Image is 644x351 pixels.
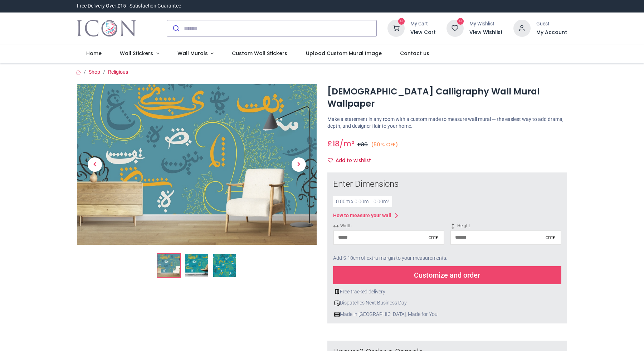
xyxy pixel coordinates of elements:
a: Previous [77,108,113,220]
span: Upload Custom Mural Image [306,50,382,57]
div: 0.00 m x 0.00 m = 0.00 m² [333,196,392,208]
a: My Account [536,29,567,36]
div: Made in [GEOGRAPHIC_DATA], Made for You [333,311,561,318]
div: Free Delivery Over £15 - Satisfaction Guarantee [77,3,181,10]
small: (50% OFF) [371,141,398,148]
span: Next [292,157,306,172]
span: Home [86,50,102,57]
a: Logo of Icon Wall Stickers [77,18,136,38]
span: Height [450,223,561,229]
button: Submit [167,20,184,36]
div: Customize and order [333,266,561,284]
span: 36 [361,141,368,148]
div: cm ▾ [546,234,555,241]
img: WS-45612-02 [185,254,208,277]
a: 0 [387,25,405,31]
img: WS-45612-03 [213,254,236,277]
img: Islamic Calligraphy Wall Mural Wallpaper [77,84,317,245]
a: Religious [108,69,128,75]
div: Enter Dimensions [333,178,561,190]
span: Width [333,223,444,229]
img: Icon Wall Stickers [77,18,136,38]
div: Free tracked delivery [333,288,561,296]
div: My Wishlist [469,20,503,28]
span: Wall Murals [177,50,208,57]
i: Add to wishlist [328,158,333,163]
button: Add to wishlistAdd to wishlist [327,155,377,167]
span: Wall Stickers [120,50,153,57]
div: cm ▾ [429,234,438,241]
span: Previous [88,157,102,172]
span: /m² [340,138,354,149]
span: 18 [332,138,340,149]
img: Islamic Calligraphy Wall Mural Wallpaper [157,254,180,277]
div: Add 5-10cm of extra margin to your measurements. [333,250,561,266]
a: View Cart [410,29,436,36]
p: Make a statement in any room with a custom made to measure wall mural — the easiest way to add dr... [327,116,567,130]
span: Contact us [400,50,429,57]
a: Wall Murals [168,44,223,63]
sup: 0 [457,18,464,25]
a: 0 [447,25,464,31]
div: Guest [536,20,567,28]
sup: 0 [398,18,405,25]
a: Wall Stickers [111,44,168,63]
a: View Wishlist [469,29,503,36]
span: £ [327,138,340,149]
img: uk [334,312,340,317]
div: How to measure your wall [333,212,391,219]
span: Custom Wall Stickers [232,50,287,57]
iframe: Customer reviews powered by Trustpilot [417,3,567,10]
a: Shop [89,69,100,75]
div: My Cart [410,20,436,28]
div: Dispatches Next Business Day [333,299,561,307]
span: £ [357,141,368,148]
a: Next [281,108,317,220]
h1: [DEMOGRAPHIC_DATA] Calligraphy Wall Mural Wallpaper [327,86,567,110]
